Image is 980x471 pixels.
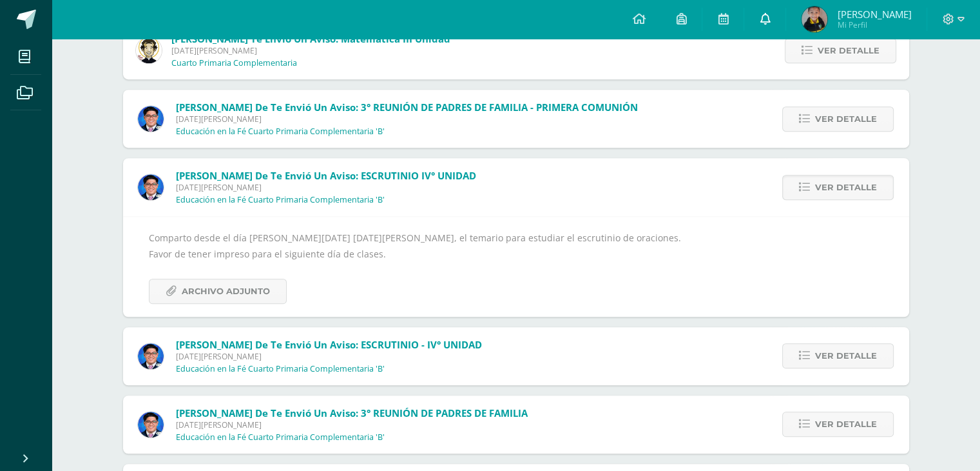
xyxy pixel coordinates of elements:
span: Ver detalle [818,39,879,63]
span: Ver detalle [815,344,877,368]
span: [DATE][PERSON_NAME] [176,114,638,125]
p: Cuarto Primaria Complementaria [171,58,297,68]
span: [DATE][PERSON_NAME] [176,182,476,193]
span: [PERSON_NAME] de te envió un aviso: ESCRUTINIO - IV° UNIDAD [176,338,482,351]
span: [PERSON_NAME] de te envió un aviso: 3° REUNIÓN DE PADRES DE FAMILIA [176,406,528,419]
img: 038ac9c5e6207f3bea702a86cda391b3.png [138,106,164,132]
img: 4bd1cb2f26ef773666a99eb75019340a.png [136,37,162,63]
span: [DATE][PERSON_NAME] [176,351,482,362]
span: [DATE][PERSON_NAME] [171,45,450,56]
span: Archivo Adjunto [182,279,270,303]
p: Educación en la Fé Cuarto Primaria Complementaria 'B' [176,126,385,137]
span: Ver detalle [815,107,877,131]
span: Ver detalle [815,412,877,436]
div: Comparto desde el día [PERSON_NAME][DATE] [DATE][PERSON_NAME], el temario para estudiar el escrut... [149,230,883,304]
img: 8341187d544a0b6c7f7ca1520b54fcd3.png [802,6,827,32]
p: Educación en la Fé Cuarto Primaria Complementaria 'B' [176,364,385,374]
img: 038ac9c5e6207f3bea702a86cda391b3.png [138,343,164,369]
img: 038ac9c5e6207f3bea702a86cda391b3.png [138,174,164,200]
span: Ver detalle [815,175,877,199]
img: 038ac9c5e6207f3bea702a86cda391b3.png [138,412,164,437]
span: [PERSON_NAME] te envió un aviso: Matemática III Unidad [171,32,450,45]
span: [PERSON_NAME] [837,8,911,21]
span: [DATE][PERSON_NAME] [176,419,528,430]
p: Educación en la Fé Cuarto Primaria Complementaria 'B' [176,195,385,205]
p: Educación en la Fé Cuarto Primaria Complementaria 'B' [176,432,385,443]
span: Mi Perfil [837,19,911,30]
span: [PERSON_NAME] de te envió un aviso: ESCRUTINIO IV° UNIDAD [176,169,476,182]
a: Archivo Adjunto [149,279,287,304]
span: [PERSON_NAME] de te envió un aviso: 3° REUNIÓN DE PADRES DE FAMILIA - PRIMERA COMUNIÓN [176,101,638,114]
